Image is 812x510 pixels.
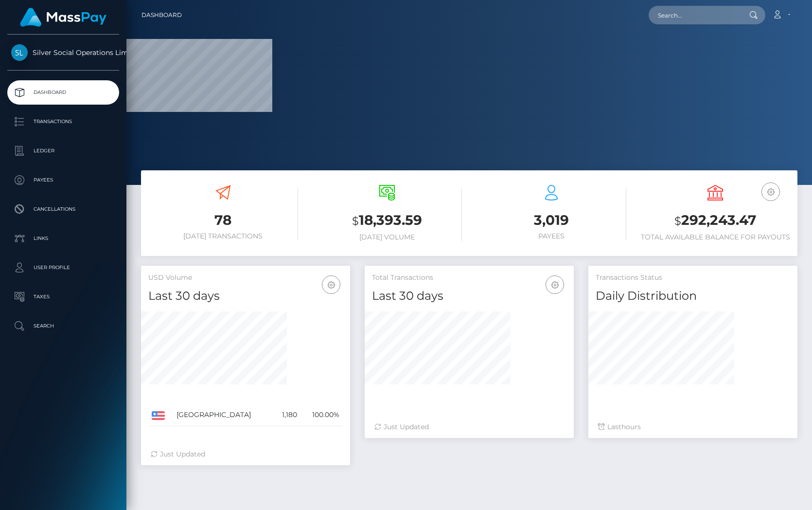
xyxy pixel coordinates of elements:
[274,404,301,426] td: 1,180
[477,232,626,240] h6: Payees
[596,288,790,305] h4: Daily Distribution
[173,404,274,426] td: [GEOGRAPHIC_DATA]
[372,288,566,305] h4: Last 30 days
[11,260,115,275] p: User Profile
[7,48,119,57] span: Silver Social Operations Limited
[372,273,566,283] h5: Total Transactions
[313,211,462,231] h3: 18,393.59
[11,144,115,158] p: Ledger
[352,214,359,228] small: $
[152,411,165,420] img: US.png
[11,44,28,61] img: Silver Social Operations Limited
[674,214,681,228] small: $
[313,233,462,241] h6: [DATE] Volume
[11,202,115,217] p: Cancellations
[148,288,343,305] h4: Last 30 days
[148,211,298,230] h3: 78
[374,422,564,432] div: Just Updated
[300,404,343,426] td: 100.00%
[596,273,790,283] h5: Transactions Status
[11,85,115,100] p: Dashboard
[11,319,115,333] p: Search
[7,255,119,280] a: User Profile
[7,314,119,338] a: Search
[7,80,119,105] a: Dashboard
[11,290,115,304] p: Taxes
[7,168,119,192] a: Payees
[7,285,119,309] a: Taxes
[7,197,119,221] a: Cancellations
[148,273,343,283] h5: USD Volume
[148,232,298,240] h6: [DATE] Transactions
[598,422,788,432] div: Last hours
[151,449,340,459] div: Just Updated
[11,173,115,187] p: Payees
[641,211,791,231] h3: 292,243.47
[141,5,182,25] a: Dashboard
[477,211,626,230] h3: 3,019
[20,8,106,27] img: MassPay Logo
[11,231,115,246] p: Links
[641,233,791,241] h6: Total Available Balance for Payouts
[11,114,115,129] p: Transactions
[7,226,119,251] a: Links
[7,139,119,163] a: Ledger
[7,109,119,134] a: Transactions
[649,6,740,24] input: Search...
